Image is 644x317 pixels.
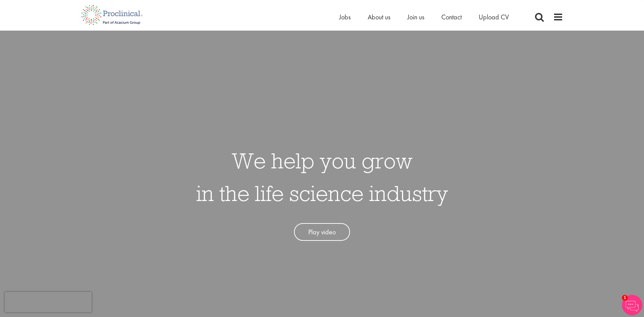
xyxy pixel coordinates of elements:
a: Join us [407,13,424,21]
span: 1 [622,295,628,301]
img: Chatbot [622,295,642,315]
a: Upload CV [479,13,509,21]
h1: We help you grow in the life science industry [196,144,448,210]
a: About us [368,13,390,21]
a: Contact [441,13,462,21]
a: Play video [294,223,350,241]
a: Jobs [339,13,351,21]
